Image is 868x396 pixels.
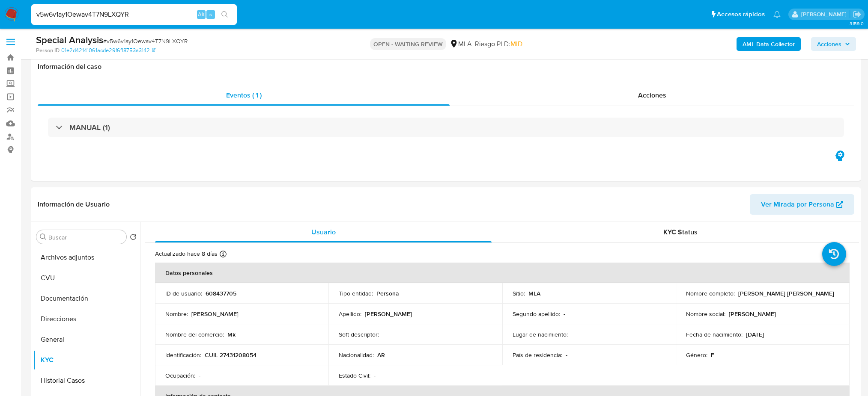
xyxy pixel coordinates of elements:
p: Nombre del comercio : [165,331,224,338]
p: Mk [227,331,236,338]
span: Accesos rápidos [717,10,765,19]
p: - [564,310,565,318]
p: CUIL 27431208054 [205,351,257,359]
p: [PERSON_NAME] [365,310,412,318]
a: Salir [853,10,862,19]
span: Eventos ( 1 ) [226,90,262,100]
span: KYC Status [663,227,698,237]
span: MID [510,39,522,49]
p: - [571,331,573,338]
button: Historial Casos [33,370,140,391]
b: Special Analysis [36,33,103,47]
b: Person ID [36,47,60,54]
button: AML Data Collector [737,37,801,51]
p: Tipo entidad : [339,290,373,297]
input: Buscar [48,233,123,241]
button: Ver Mirada por Persona [750,194,854,215]
th: Datos personales [155,263,850,283]
p: Estado Civil : [339,372,370,379]
span: Usuario [311,227,336,237]
p: Sitio : [513,290,525,297]
b: AML Data Collector [743,37,795,51]
p: Soft descriptor : [339,331,379,338]
span: Alt [198,10,205,18]
button: CVU [33,268,140,288]
p: - [566,351,567,359]
a: 01e2d42141061acde29f6f18753a3142 [61,47,155,54]
span: Ver Mirada por Persona [761,194,834,215]
button: Acciones [811,37,856,51]
h1: Información de Usuario [38,200,110,209]
p: - [374,372,376,379]
p: [DATE] [746,331,764,338]
p: Lugar de nacimiento : [513,331,568,338]
button: Buscar [40,233,47,240]
span: Acciones [638,90,666,100]
span: Acciones [817,37,841,51]
p: Nacionalidad : [339,351,374,359]
button: search-icon [216,9,233,21]
p: MLA [528,290,540,297]
h3: MANUAL (1) [69,123,110,132]
div: MLA [450,39,471,49]
p: Segundo apellido : [513,310,560,318]
span: Riesgo PLD: [475,39,522,49]
p: Fecha de nacimiento : [686,331,743,338]
p: Ocupación : [165,372,195,379]
div: MANUAL (1) [48,118,844,137]
p: Nombre completo : [686,290,735,297]
p: Actualizado hace 8 días [155,250,218,258]
button: Volver al orden por defecto [130,233,137,243]
p: País de residencia : [513,351,562,359]
p: AR [377,351,385,359]
p: Nombre : [165,310,188,318]
p: [PERSON_NAME] [PERSON_NAME] [738,290,834,297]
p: ID de usuario : [165,290,202,297]
button: General [33,329,140,350]
span: # v5w6v1ay1Oewav4T7N9LXQYR [103,37,188,45]
button: Documentación [33,288,140,309]
p: Nombre social : [686,310,725,318]
button: KYC [33,350,140,370]
a: Notificaciones [773,11,781,18]
p: OPEN - WAITING REVIEW [370,38,446,50]
p: Apellido : [339,310,361,318]
p: [PERSON_NAME] [191,310,239,318]
p: Identificación : [165,351,201,359]
button: Archivos adjuntos [33,247,140,268]
p: abril.medzovich@mercadolibre.com [801,10,850,18]
p: [PERSON_NAME] [729,310,776,318]
p: Género : [686,351,707,359]
p: 608437705 [206,290,236,297]
h1: Información del caso [38,62,854,71]
p: F [711,351,714,359]
p: - [382,331,384,338]
p: - [199,372,200,379]
p: Persona [376,290,399,297]
input: Buscar usuario o caso... [31,9,237,20]
button: Direcciones [33,309,140,329]
span: s [209,10,212,18]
